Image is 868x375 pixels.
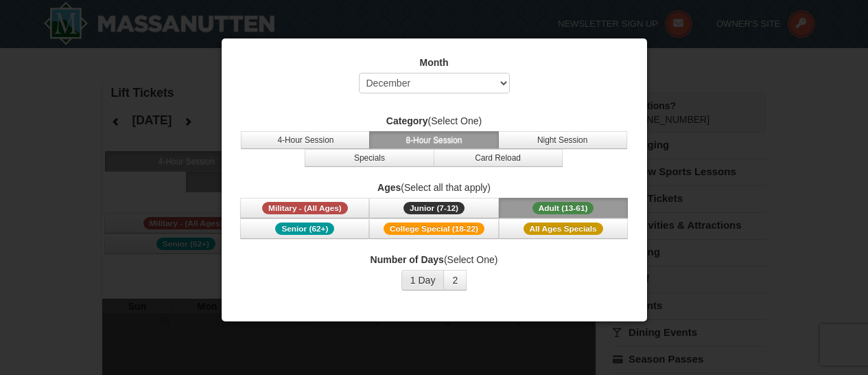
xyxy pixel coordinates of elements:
[239,253,630,266] label: (Select One)
[499,198,628,218] button: Adult (13-61)
[443,270,467,291] button: 2
[241,131,370,149] button: 4-Hour Session
[305,149,434,167] button: Specials
[420,57,449,68] strong: Month
[369,198,498,218] button: Junior (7-12)
[371,254,444,265] strong: Number of Days
[524,223,603,235] span: All Ages Specials
[275,223,334,235] span: Senior (62+)
[240,198,369,218] button: Military - (All Ages)
[239,181,630,194] label: (Select all that apply)
[262,202,348,214] span: Military - (All Ages)
[386,115,428,126] strong: Category
[434,149,563,167] button: Card Reload
[498,131,627,149] button: Night Session
[499,218,628,239] button: All Ages Specials
[403,202,465,214] span: Junior (7-12)
[240,218,369,239] button: Senior (62+)
[401,270,445,291] button: 1 Day
[369,218,498,239] button: College Special (18-22)
[369,131,498,149] button: 8-Hour Session
[377,182,401,193] strong: Ages
[239,114,630,128] label: (Select One)
[384,223,484,235] span: College Special (18-22)
[532,202,594,214] span: Adult (13-61)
